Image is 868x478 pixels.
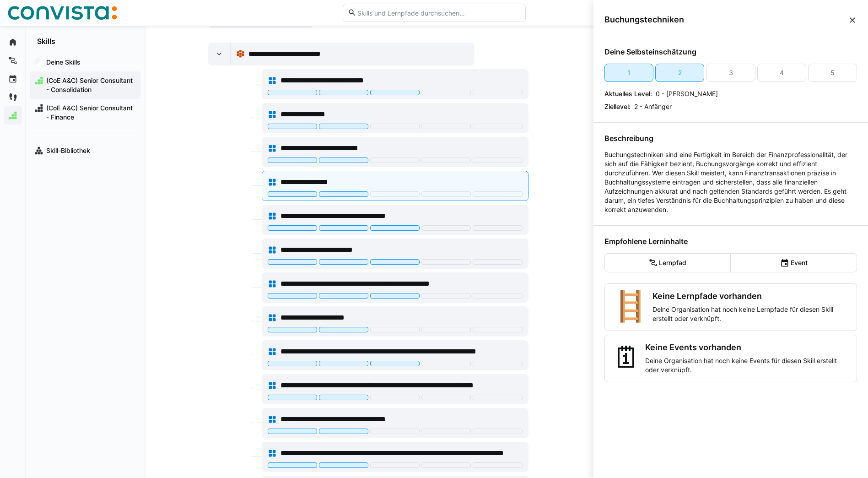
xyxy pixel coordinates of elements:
eds-button-option: Lernpfad [604,253,731,272]
h4: Deine Selbsteinschätzung [604,47,857,56]
div: 1 [627,68,631,77]
p: 0 - [PERSON_NAME] [656,89,718,98]
div: 3 [729,68,733,77]
h3: Keine Lernpfade vorhanden [652,291,849,301]
p: 2 - Anfänger [634,102,672,111]
input: Skills und Lernpfade durchsuchen… [356,9,520,17]
span: (CoE A&C) Senior Consultant - Consolidation [45,76,136,94]
h4: Beschreibung [604,134,857,143]
eds-button-option: Event [731,253,857,272]
div: 🗓 [612,342,642,375]
span: (CoE A&C) Senior Consultant - Finance [45,103,136,122]
h4: Empfohlene Lerninhalte [604,237,857,246]
p: Deine Organisation hat noch keine Events für diesen Skill erstellt oder verknüpft. [645,356,849,375]
p: Deine Organisation hat noch keine Lernpfade für diesen Skill erstellt oder verknüpft. [652,305,849,323]
div: 2 [678,68,682,77]
p: Ziellevel: [604,102,631,111]
p: Aktuelles Level: [604,89,652,98]
span: Buchungstechniken [604,15,848,25]
h3: Keine Events vorhanden [645,342,849,353]
div: 5 [830,68,835,77]
div: 🪜 [612,291,649,323]
div: 4 [780,68,784,77]
p: Buchungstechniken sind eine Fertigkeit im Bereich der Finanzprofessionalität, der sich auf die Fä... [604,150,857,214]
